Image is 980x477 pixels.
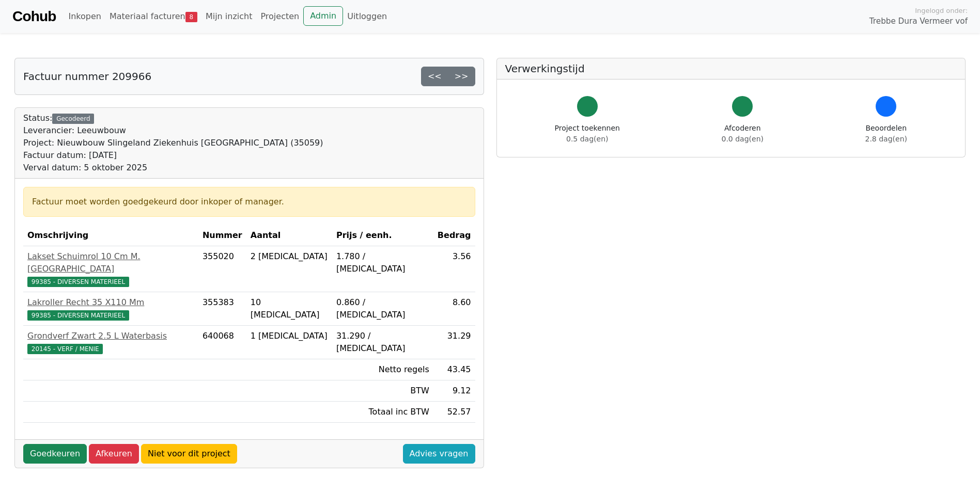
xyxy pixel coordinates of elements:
a: << [421,67,448,86]
h5: Factuur nummer 209966 [23,70,151,83]
a: >> [448,67,475,86]
h5: Verwerkingstijd [505,62,957,75]
td: 9.12 [433,380,475,402]
a: Materiaal facturen8 [105,6,201,27]
span: Trebbe Dura Vermeer vof [869,15,968,27]
div: Lakroller Recht 35 X110 Mm [27,296,194,309]
a: Projecten [256,6,303,27]
td: 52.57 [433,402,475,423]
div: Leverancier: Leeuwbouw [23,124,323,137]
td: 640068 [198,326,246,359]
div: 0.860 / [MEDICAL_DATA] [336,296,429,321]
span: 0.5 dag(en) [566,135,608,143]
th: Omschrijving [23,225,198,246]
div: 10 [MEDICAL_DATA] [251,296,328,321]
div: 31.290 / [MEDICAL_DATA] [336,330,429,355]
div: Beoordelen [865,123,907,145]
div: Factuur moet worden goedgekeurd door inkoper of manager. [32,196,466,208]
a: Grondverf Zwart 2.5 L Waterbasis20145 - VERF / MENIE [27,330,194,355]
div: Factuur datum: [DATE] [23,149,323,162]
span: 99385 - DIVERSEN MATERIEEL [27,277,129,287]
a: Uitloggen [343,6,391,27]
a: Cohub [12,4,56,29]
div: Project: Nieuwbouw Slingeland Ziekenhuis [GEOGRAPHIC_DATA] (35059) [23,137,323,149]
span: 99385 - DIVERSEN MATERIEEL [27,310,129,321]
th: Aantal [246,225,332,246]
a: Lakroller Recht 35 X110 Mm99385 - DIVERSEN MATERIEEL [27,296,194,321]
a: Advies vragen [403,444,475,464]
td: 8.60 [433,292,475,326]
th: Bedrag [433,225,475,246]
td: 355383 [198,292,246,326]
div: Verval datum: 5 oktober 2025 [23,162,323,174]
a: Inkopen [64,6,105,27]
td: 355020 [198,246,246,292]
div: 1 [MEDICAL_DATA] [251,330,328,342]
td: BTW [332,380,433,402]
a: Lakset Schuimrol 10 Cm M. [GEOGRAPHIC_DATA]99385 - DIVERSEN MATERIEEL [27,250,194,288]
a: Mijn inzicht [201,6,257,27]
div: Afcoderen [722,123,764,145]
td: Totaal inc BTW [332,402,433,423]
div: Gecodeerd [52,114,94,124]
th: Prijs / eenh. [332,225,433,246]
div: Lakset Schuimrol 10 Cm M. [GEOGRAPHIC_DATA] [27,250,194,275]
span: Ingelogd onder: [915,6,968,15]
th: Nummer [198,225,246,246]
div: Grondverf Zwart 2.5 L Waterbasis [27,330,194,342]
a: Afkeuren [89,444,139,464]
td: 43.45 [433,359,475,380]
div: Status: [23,112,323,174]
span: 0.0 dag(en) [722,135,764,143]
div: Project toekennen [555,123,620,145]
td: Netto regels [332,359,433,380]
td: 3.56 [433,246,475,292]
a: Niet voor dit project [141,444,237,464]
span: 20145 - VERF / MENIE [27,344,103,354]
a: Admin [303,6,343,26]
div: 2 [MEDICAL_DATA] [251,250,328,263]
a: Goedkeuren [23,444,87,464]
div: 1.780 / [MEDICAL_DATA] [336,250,429,275]
span: 8 [185,12,197,22]
td: 31.29 [433,326,475,359]
span: 2.8 dag(en) [865,135,907,143]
